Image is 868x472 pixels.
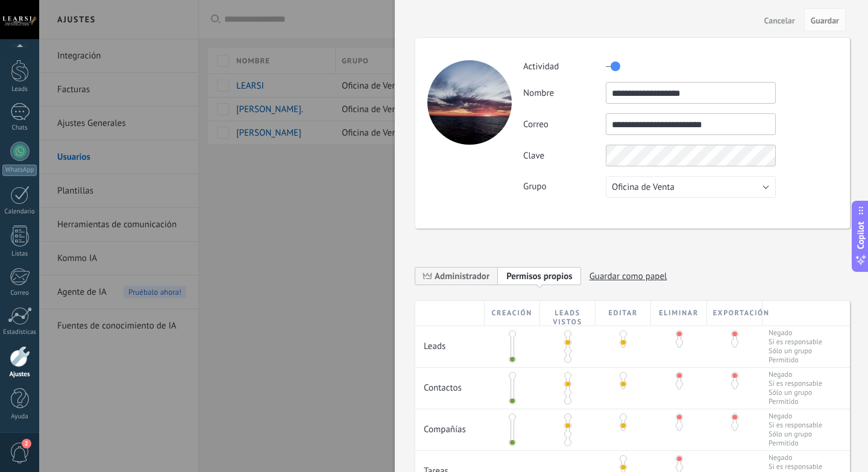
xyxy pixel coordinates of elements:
[415,266,498,285] span: Administrador
[612,181,675,193] span: Oficina de Venta
[769,453,822,462] span: Negado
[2,329,37,336] div: Estadísticas
[485,301,540,326] div: Creación
[498,266,581,285] span: Añadir nueva función
[2,250,37,258] div: Listas
[506,271,573,282] span: Permisos propios
[769,347,822,356] span: Sólo un grupo
[769,338,822,347] span: Si es responsable
[523,61,606,72] label: Actividad
[435,271,489,282] span: Administrador
[769,388,822,397] span: Sólo un grupo
[2,413,37,421] div: Ayuda
[523,87,606,99] label: Nombre
[590,267,667,286] span: Guardar como papel
[769,421,822,430] span: Si es responsable
[540,301,596,326] div: Leads vistos
[811,16,839,25] span: Guardar
[523,181,606,192] label: Grupo
[606,176,776,198] button: Oficina de Venta
[651,301,706,326] div: Eliminar
[769,370,822,379] span: Negado
[769,462,822,471] span: Si es responsable
[855,221,867,249] span: Copilot
[769,397,822,406] span: Permitido
[2,124,37,132] div: Chats
[22,439,31,448] span: 2
[769,412,822,421] span: Negado
[759,10,800,30] button: Cancelar
[415,409,485,441] div: Compañías
[769,356,822,365] span: Permitido
[769,329,822,338] span: Negado
[764,16,795,25] span: Cancelar
[2,371,37,379] div: Ajustes
[523,150,606,162] label: Clave
[769,439,822,448] span: Permitido
[2,165,37,176] div: WhatsApp
[2,208,37,216] div: Calendario
[415,368,485,400] div: Contactos
[415,326,485,358] div: Leads
[2,86,37,93] div: Leads
[596,301,651,326] div: Editar
[769,379,822,388] span: Si es responsable
[769,430,822,439] span: Sólo un grupo
[707,301,763,326] div: Exportación
[804,8,846,31] button: Guardar
[523,119,606,130] label: Correo
[2,289,37,297] div: Correo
